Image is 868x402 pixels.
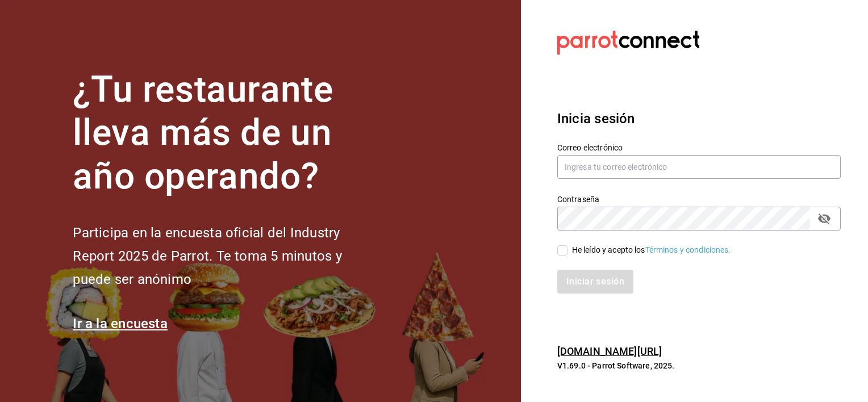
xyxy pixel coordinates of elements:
[572,244,731,256] div: He leído y acepto los
[73,316,168,332] a: Ir a la encuesta
[73,221,379,291] h2: Participa en la encuesta oficial del Industry Report 2025 de Parrot. Te toma 5 minutos y puede se...
[557,108,841,129] h3: Inicia sesión
[557,143,841,151] label: Correo electrónico
[815,209,834,228] button: passwordField
[557,360,841,371] p: V1.69.0 - Parrot Software, 2025.
[557,155,841,179] input: Ingresa tu correo electrónico
[645,245,731,254] a: Términos y condiciones.
[557,195,841,203] label: Contraseña
[73,68,379,199] h1: ¿Tu restaurante lleva más de un año operando?
[557,345,662,357] a: [DOMAIN_NAME][URL]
